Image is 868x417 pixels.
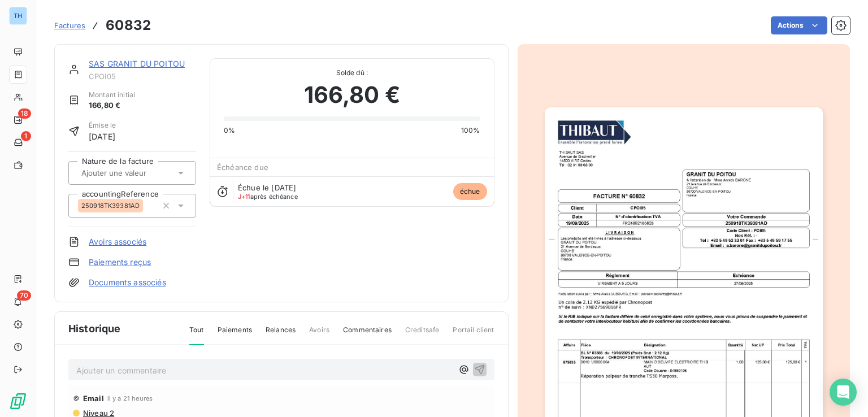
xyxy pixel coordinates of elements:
span: 250918TK39381AD [81,202,140,209]
span: Commentaires [343,325,392,344]
a: Factures [54,20,85,31]
span: [DATE] [89,131,116,142]
span: 18 [18,108,31,119]
input: Ajouter une valeur [80,168,194,178]
div: TH [9,7,27,25]
img: Logo LeanPay [9,392,27,410]
span: Email [83,394,104,403]
span: Factures [54,21,85,30]
span: après échéance [238,193,298,200]
span: CPOI05 [89,72,196,81]
span: il y a 21 heures [107,395,153,402]
span: Creditsafe [405,325,440,344]
span: 166,80 € [304,78,400,112]
span: Émise le [89,120,116,131]
span: Paiements [218,325,252,344]
a: Documents associés [89,277,166,288]
button: Actions [771,16,827,34]
span: Solde dû : [224,68,480,78]
span: 0% [224,125,235,136]
a: Avoirs associés [89,236,146,247]
span: Historique [68,321,121,336]
span: 166,80 € [89,100,135,111]
span: 100% [461,125,480,136]
span: Portail client [453,325,494,344]
span: Relances [266,325,296,344]
div: Open Intercom Messenger [830,379,857,406]
a: SAS GRANIT DU POITOU [89,59,185,68]
span: Tout [189,325,204,345]
span: 1 [21,131,31,141]
span: Montant initial [89,90,135,100]
span: Échéance due [217,163,268,172]
h3: 60832 [106,15,151,36]
span: 70 [17,290,31,301]
span: Échue le [DATE] [238,183,296,192]
span: J+11 [238,193,250,201]
span: échue [453,183,487,200]
a: Paiements reçus [89,257,151,268]
span: Avoirs [309,325,329,344]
